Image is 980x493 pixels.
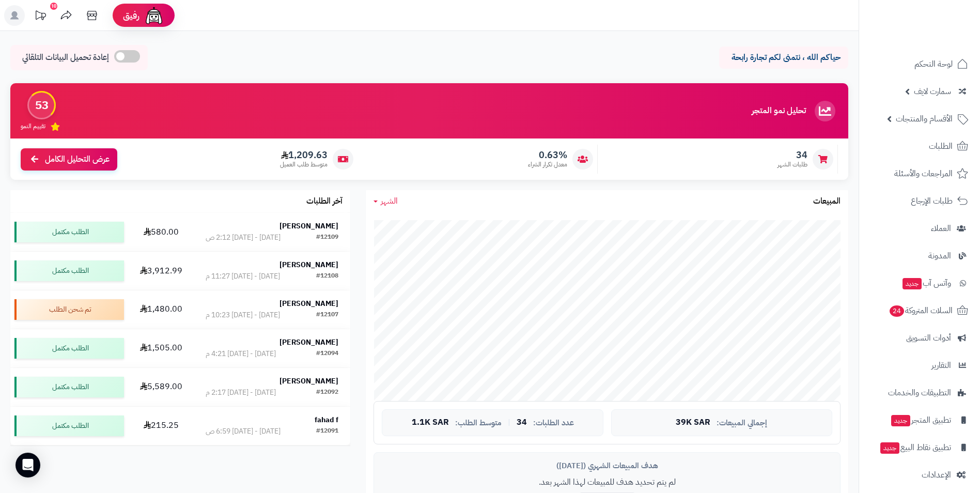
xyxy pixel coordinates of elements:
strong: [PERSON_NAME] [279,298,338,309]
span: المدونة [928,249,951,263]
a: السلات المتروكة24 [865,298,974,323]
div: #12091 [316,426,338,437]
div: الطلب مكتمل [14,222,124,242]
span: 34 [517,418,527,427]
div: [DATE] - [DATE] 10:23 م [206,310,280,320]
strong: fahad f [315,414,338,425]
span: 39K SAR [676,418,710,427]
span: 1,209.63 [280,149,328,161]
span: متوسط طلب العميل [280,160,328,169]
a: تطبيق نقاط البيعجديد [865,435,974,460]
span: جديد [891,415,910,426]
a: أدوات التسويق [865,326,974,350]
a: الإعدادات [865,463,974,487]
span: جديد [903,278,922,289]
div: الطلب مكتمل [14,338,124,359]
span: عرض التحليل الكامل [45,153,110,165]
span: طلبات الإرجاع [911,194,953,208]
a: طلبات الإرجاع [865,189,974,213]
span: إعادة تحميل البيانات التلقائي [22,52,109,64]
span: أدوات التسويق [906,331,951,345]
div: [DATE] - [DATE] 2:12 ص [206,233,281,243]
a: عرض التحليل الكامل [21,148,117,171]
p: لم يتم تحديد هدف للمبيعات لهذا الشهر بعد. [382,476,832,488]
span: معدل تكرار الشراء [528,160,567,169]
span: الأقسام والمنتجات [896,112,953,126]
span: عدد الطلبات: [533,419,574,427]
div: #12109 [316,233,338,243]
strong: [PERSON_NAME] [279,376,338,387]
div: #12092 [316,388,338,398]
a: لوحة التحكم [865,52,974,76]
a: تطبيق المتجرجديد [865,408,974,433]
a: الشهر [374,195,398,207]
a: التطبيقات والخدمات [865,380,974,405]
span: العملاء [931,221,951,236]
h3: المبيعات [813,197,841,206]
span: | [508,419,510,426]
a: المراجعات والأسئلة [865,161,974,186]
span: طلبات الشهر [777,160,807,169]
div: #12107 [316,310,338,320]
span: المراجعات والأسئلة [894,166,953,181]
span: سمارت لايف [914,84,951,99]
span: 1.1K SAR [412,418,449,427]
span: 0.63% [528,149,567,161]
td: 215.25 [128,407,194,445]
img: ai-face.png [144,5,164,26]
div: الطلب مكتمل [14,415,124,436]
span: السلات المتروكة [889,303,953,318]
a: تحديثات المنصة [27,5,53,28]
div: #12108 [316,271,338,282]
td: 580.00 [128,213,194,251]
div: [DATE] - [DATE] 4:21 م [206,349,276,359]
div: الطلب مكتمل [14,377,124,397]
div: Open Intercom Messenger [15,453,40,477]
a: الطلبات [865,134,974,159]
div: هدف المبيعات الشهري ([DATE]) [382,460,832,471]
h3: تحليل نمو المتجر [752,106,806,116]
span: الشهر [381,195,398,207]
a: المدونة [865,243,974,268]
span: وآتس آب [901,276,951,290]
span: التطبيقات والخدمات [888,386,951,400]
span: 34 [777,149,807,161]
span: 24 [890,305,904,317]
td: 1,480.00 [128,290,194,329]
div: [DATE] - [DATE] 6:59 ص [206,426,281,437]
span: متوسط الطلب: [455,419,502,427]
a: التقارير [865,353,974,378]
span: التقارير [931,358,951,373]
strong: [PERSON_NAME] [279,221,338,232]
a: وآتس آبجديد [865,271,974,296]
div: [DATE] - [DATE] 2:17 م [206,388,276,398]
div: تم شحن الطلب [14,299,124,320]
div: الطلب مكتمل [14,260,124,281]
span: جديد [880,442,899,454]
h3: آخر الطلبات [306,197,343,206]
strong: [PERSON_NAME] [279,259,338,270]
td: 5,589.00 [128,368,194,406]
strong: [PERSON_NAME] [279,337,338,348]
span: لوحة التحكم [914,57,953,71]
a: العملاء [865,216,974,241]
div: #12094 [316,349,338,359]
div: [DATE] - [DATE] 11:27 م [206,271,280,282]
span: الإعدادات [922,468,951,482]
span: إجمالي المبيعات: [717,419,767,427]
td: 1,505.00 [128,329,194,367]
td: 3,912.99 [128,252,194,290]
span: رفيق [123,9,139,22]
span: تطبيق المتجر [890,413,951,427]
span: تقييم النمو [21,122,45,131]
div: 10 [50,3,57,10]
span: الطلبات [929,139,953,153]
img: logo-2.png [910,29,970,51]
span: تطبيق نقاط البيع [879,440,951,455]
p: حياكم الله ، نتمنى لكم تجارة رابحة [727,52,841,64]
